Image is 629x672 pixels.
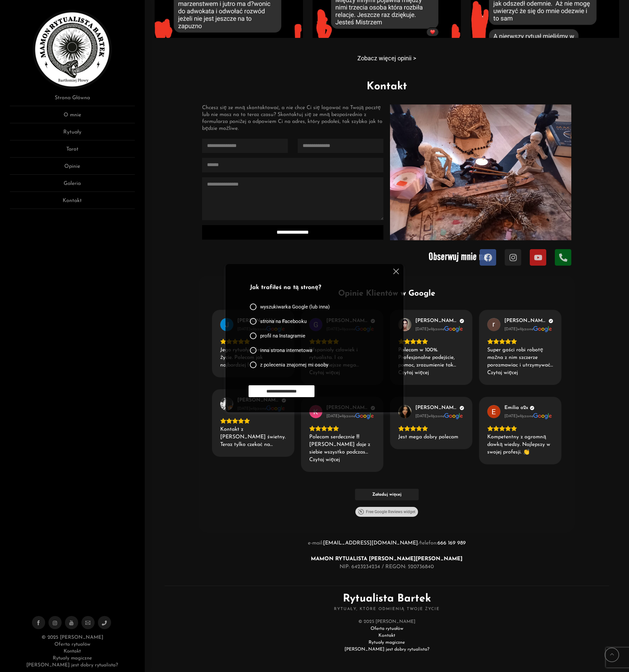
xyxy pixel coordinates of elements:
p: Obserwuj mnie na: [390,247,489,266]
span: [PERSON_NAME] [415,318,458,324]
span: inna strona internetowa [260,347,312,354]
a: Zobacz na Google [444,325,463,333]
a: Zobacz na Google [487,318,500,331]
div: Rating: 5.0 out of 5 [309,425,375,431]
a: Rytuały magiczne [53,656,92,661]
div: włączone [504,327,533,332]
a: Zobacz na Google [220,318,233,331]
img: cross.svg [393,269,399,274]
img: Rytualista Bartek [33,10,112,89]
p: Jak trafiłeś na tą stronę? [250,283,376,292]
div: [DATE] [504,414,517,419]
div: Zweryfikowany klient [460,319,464,323]
a: Zobacz na Google [355,412,374,420]
div: Zweryfikowany klient [530,406,534,410]
a: [PERSON_NAME] jest dobry rytualista? [26,663,118,668]
a: [PERSON_NAME] jest dobry rytualista? [344,647,429,652]
a: Rytuały [10,128,135,140]
div: Rating: 5.0 out of 5 [487,338,553,344]
a: Oferta rytuałów [371,626,403,631]
div: Polecam w 100%. Profesjonalne podejście, pomoc, zrozumienie tak bardzo ważne i potrzebne na każdy... [398,346,464,369]
span: profil na Instagramie [260,333,305,339]
span: [PERSON_NAME] [504,318,547,324]
span: strona na Facebooku [260,318,307,325]
p: e-mail: telefon: NIP: 6423234234 / REGON: 520736840 [199,539,575,571]
div: Rating: 5.0 out of 5 [398,338,464,344]
a: Zobacz na Google [398,318,411,331]
div: Super gości robi robotę można z nim szczerze porozmawiac i utrzymywać kontakt. [PERSON_NAME] go p... [487,346,553,369]
div: włączone [415,414,444,419]
i: / [418,539,420,547]
img: Jakub Jarotek [220,318,233,331]
strong: MAMON RYTUALISTA [PERSON_NAME] [PERSON_NAME] [311,556,463,562]
span: Rytuały, które odmienią Twoje życie [165,607,609,612]
div: Rating: 5.0 out of 5 [220,418,286,424]
div: Zweryfikowany klient [460,406,464,410]
span: z polecenia znajomej mi osoby [260,362,328,368]
div: Chcesz się ze mną skontaktować, a nie chce Ci się logować na Twoją pocztę lub nie masz na to tera... [202,104,383,132]
div: włączone [326,414,355,419]
button: Załaduj więcej [355,489,419,500]
form: Contact form [202,139,383,255]
div: © 2025 [PERSON_NAME] [165,618,609,653]
a: Zobacz więcej opinii > [357,55,416,62]
h2: Rytualista Bartek [165,586,609,612]
div: Rating: 5.0 out of 5 [220,338,286,344]
a: Zobacz na Google [533,412,552,420]
div: Czytaj więcej [398,369,429,377]
img: Barbara Popielas [398,318,411,331]
div: Kompetentny z ogromną dawką wiedzy. Najlepszy w swojej profesji. 👏 [487,433,553,456]
a: Review by Barbara Popielas [415,318,464,324]
a: Zobacz na Google [398,405,411,418]
div: Rating: 5.0 out of 5 [398,425,464,431]
a: O mnie [10,111,135,123]
a: [EMAIL_ADDRESS][DOMAIN_NAME] [323,541,418,546]
div: [DATE] [415,414,428,419]
div: [DATE] [415,327,428,332]
div: włączone [504,414,533,419]
span: wyszukiwarka Google (lub inna) [260,304,330,310]
div: Rating: 5.0 out of 5 [487,425,553,431]
div: włączone [415,327,444,332]
a: Tarot [10,145,135,158]
div: Opinie Klientów w Google [212,289,561,299]
div: Kontakt z [PERSON_NAME] świetny. Teraz tylko czekać na zmianę.... [220,426,286,449]
img: rafael malocha [487,318,500,331]
div: Jest mega dobry polecam [398,433,464,441]
span: [PERSON_NAME] [415,405,458,411]
h1: Kontakt [202,79,571,95]
div: Jego rytuały odmieniły moje życie. Polecam jak najbardziej ! [220,346,286,369]
a: Rytuały magiczne [369,640,405,645]
img: Iwona Kazior [398,405,411,418]
a: Zobacz na Google [533,325,552,333]
a: 666 169 989 [437,541,466,546]
a: Zobacz na Google [220,397,233,411]
a: Opinie [10,162,135,175]
a: Kontakt [64,649,81,654]
img: Emilia o2x [487,405,500,418]
div: [DATE] [326,414,339,419]
a: Review by rafael malocha [504,318,553,324]
a: Strona Główna [10,94,135,106]
a: Review by Iwona Kazior [415,405,464,411]
a: Kontakt [378,633,395,638]
span: Załaduj więcej [372,492,402,497]
div: [DATE] [504,327,517,332]
div: Polecam serdecznie !!! [PERSON_NAME] daje z siebie wszystko podczas rytuałów . Duża skuteczność ,... [309,433,375,456]
div: Czytaj więcej [487,369,518,377]
a: Zobacz na Google [487,405,500,418]
a: Galeria [10,180,135,192]
img: Mariusz Kozłowski [220,397,233,411]
div: Czytaj więcej [309,456,340,464]
a: Kontakt [10,197,135,209]
span: Emilia o2x [504,405,528,411]
div: Zweryfikowany klient [549,319,553,323]
a: Zobacz na Google [444,412,463,420]
a: Oferta rytuałów [54,642,90,647]
a: Review by Emilia o2x [504,405,534,411]
a: Free Google Reviews widget [355,507,418,517]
